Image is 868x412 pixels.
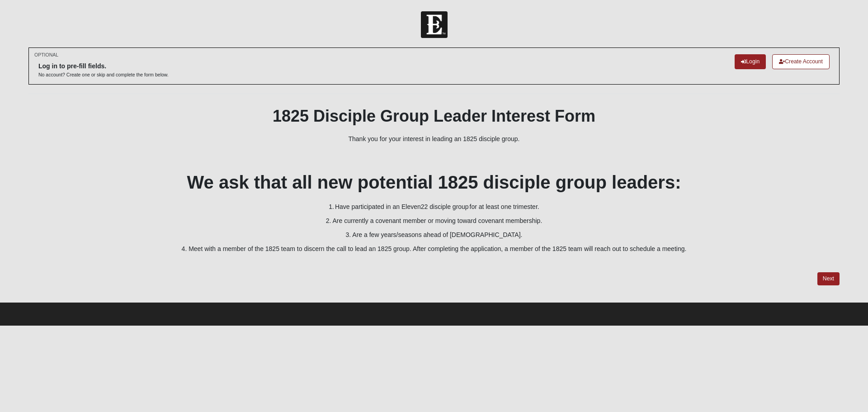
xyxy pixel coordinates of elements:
a: Next [817,272,840,285]
small: OPTIONAL [34,52,58,58]
a: Create Account [772,54,830,69]
h1: 1825 Disciple Group Leader Interest Form [28,106,840,126]
p: Thank you for your interest in leading an 1825 disciple group. [28,134,840,144]
p: 2. Are currently a covenant member or moving toward covenant membership. [28,216,840,226]
a: Login [735,54,766,69]
h6: Log in to pre-fill fields. [38,62,169,70]
p: 4. Meet with a member of the 1825 team to discern the call to lead an 1825 group. After completin... [28,244,840,254]
p: No account? Create one or skip and complete the form below. [38,71,169,78]
p: 3. Are a few years/seasons ahead of [DEMOGRAPHIC_DATA]. [28,230,840,240]
h2: We ask that all new potential 1825 disciple group leaders: [28,171,840,193]
img: Church of Eleven22 Logo [421,11,448,38]
p: 1. Have participated in an Eleven22 disciple group for at least one trimester. [28,202,840,212]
